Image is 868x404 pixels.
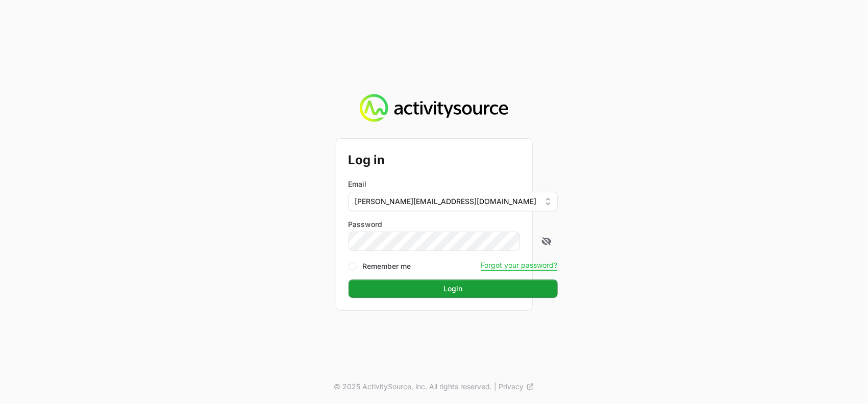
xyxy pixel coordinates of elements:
[363,261,411,271] label: Remember me
[494,382,497,392] span: |
[349,192,558,211] button: [PERSON_NAME][EMAIL_ADDRESS][DOMAIN_NAME]
[349,151,558,169] h2: Log in
[334,382,492,392] p: © 2025 ActivitySource, inc. All rights reserved.
[349,219,558,230] label: Password
[355,196,537,207] span: [PERSON_NAME][EMAIL_ADDRESS][DOMAIN_NAME]
[349,179,367,189] label: Email
[481,261,558,270] button: Forgot your password?
[499,382,534,392] a: Privacy
[360,94,508,122] img: Activity Source
[355,283,552,295] span: Login
[349,280,558,298] button: Login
